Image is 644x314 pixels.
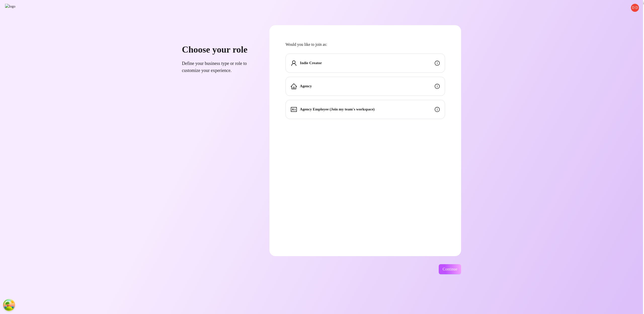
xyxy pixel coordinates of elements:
[291,106,297,112] span: idcard
[300,61,322,65] strong: Indie Creator
[182,60,257,74] span: Define your business type or role to customize your experience.
[4,300,14,310] button: Open Tanstack query devtools
[439,264,461,274] button: Continue
[5,4,38,9] img: logo
[442,267,457,271] span: Continue
[291,60,297,66] span: user
[286,41,445,48] span: Would you like to join as:
[300,107,375,111] strong: Agency Employee (Join my team's workspace)
[435,61,440,66] span: info-circle
[300,84,312,88] strong: Agency
[291,83,297,89] span: home
[435,84,440,89] span: info-circle
[182,44,257,55] h1: Choose your role
[435,107,440,112] span: info-circle
[632,5,638,11] span: D D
